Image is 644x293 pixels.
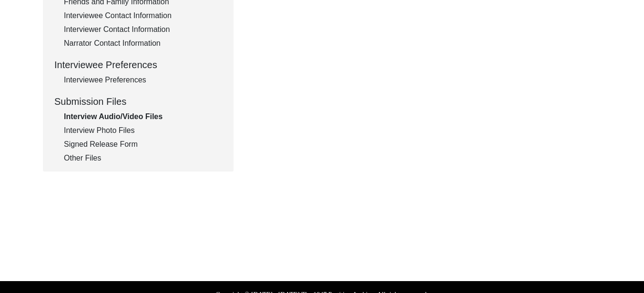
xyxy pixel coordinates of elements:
div: Narrator Contact Information [64,38,222,49]
div: Interviewee Contact Information [64,10,222,21]
div: Signed Release Form [64,139,222,150]
div: Interview Photo Files [64,125,222,136]
div: Interview Audio/Video Files [64,111,222,122]
div: Interviewee Preferences [64,74,222,86]
div: Submission Files [54,94,222,109]
div: Other Files [64,152,222,164]
div: Interviewee Preferences [54,58,222,72]
div: Interviewer Contact Information [64,24,222,35]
